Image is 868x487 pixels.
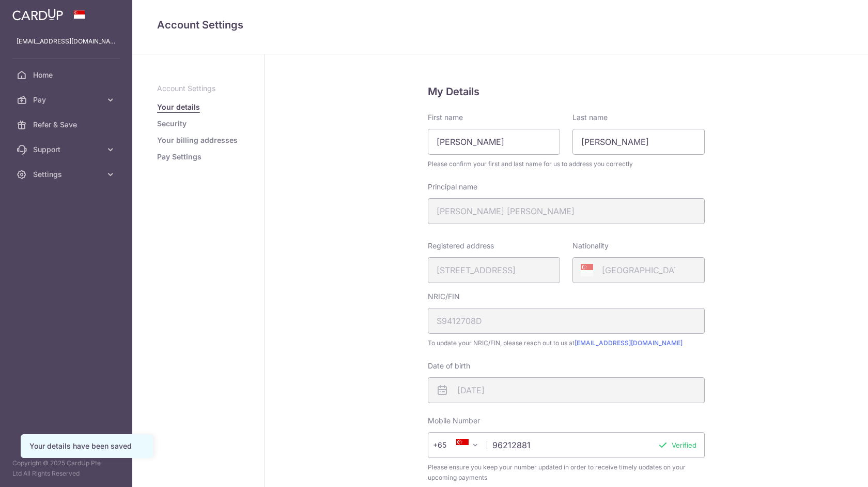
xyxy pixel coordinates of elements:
[33,70,101,80] span: Home
[157,83,239,94] p: Account Settings
[572,241,609,251] label: Nationality
[572,112,608,123] label: Last name
[428,159,705,169] span: Please confirm your first and last name for us to address you correctly
[575,339,683,347] a: [EMAIL_ADDRESS][DOMAIN_NAME]
[801,456,858,482] iframe: Opens a widget where you can find more information
[428,112,463,123] label: First name
[157,102,200,112] a: Your details
[436,439,461,451] span: +65
[29,441,144,451] div: Your details have been saved
[428,291,460,302] label: NRIC/FIN
[157,17,843,33] h4: Account Settings
[157,119,187,129] a: Security
[428,338,705,348] span: To update your NRIC/FIN, please reach out to us at
[17,36,116,47] p: [EMAIL_ADDRESS][DOMAIN_NAME]
[428,462,705,483] span: Please ensure you keep your number updated in order to receive timely updates on your upcoming pa...
[428,361,470,371] label: Date of birth
[157,152,202,162] a: Pay Settings
[433,439,461,451] span: +65
[572,129,705,155] input: Last name
[157,135,238,145] a: Your billing addresses
[428,129,560,155] input: First name
[33,120,101,130] span: Refer & Save
[33,144,101,155] span: Support
[428,83,705,100] h5: My Details
[12,8,63,21] img: CardUp
[428,241,494,251] label: Registered address
[428,416,480,426] label: Mobile Number
[33,169,101,180] span: Settings
[33,95,101,105] span: Pay
[428,182,477,192] label: Principal name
